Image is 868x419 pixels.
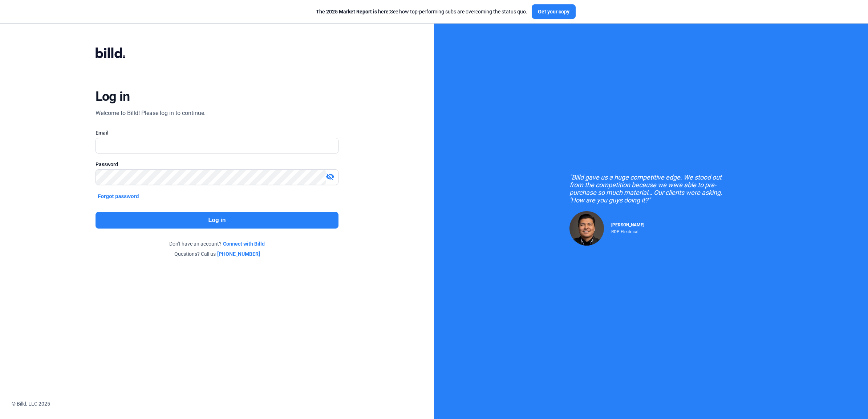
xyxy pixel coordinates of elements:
div: Log in [96,89,130,104]
div: Password [96,161,338,168]
div: Email [96,129,338,136]
a: Connect with Billd [223,240,265,247]
mat-icon: visibility_off [326,172,334,181]
div: Don't have an account? [96,240,338,247]
button: Get your copy [532,4,576,19]
div: See how top-performing subs are overcoming the status quo. [316,8,527,15]
div: Questions? Call us [96,250,338,258]
div: Welcome to Billd! Please log in to continue. [96,109,206,118]
img: Raul Pacheco [569,211,604,246]
a: [PHONE_NUMBER] [217,250,260,258]
button: Log in [96,212,338,229]
div: RDP Electrical [611,227,644,234]
button: Forgot password [96,192,141,200]
span: [PERSON_NAME] [611,222,644,227]
span: The 2025 Market Report is here: [316,9,390,15]
div: "Billd gave us a huge competitive edge. We stood out from the competition because we were able to... [569,173,733,204]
